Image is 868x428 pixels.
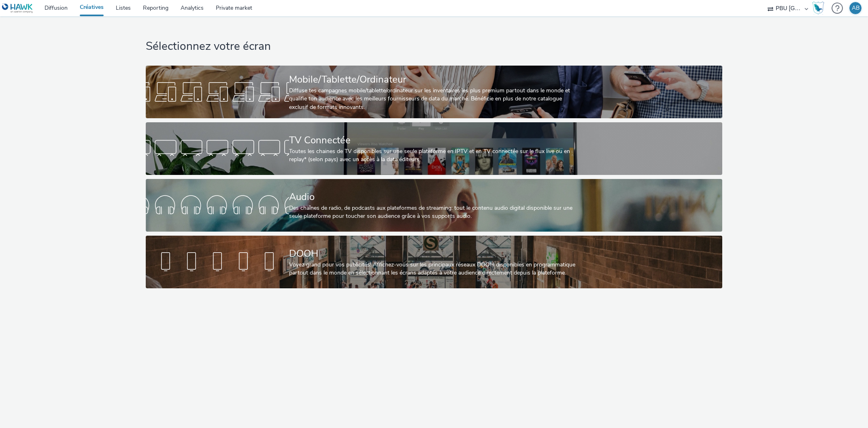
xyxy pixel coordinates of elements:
div: Des chaînes de radio, de podcasts aux plateformes de streaming: tout le contenu audio digital dis... [289,204,576,221]
div: DOOH [289,247,576,261]
div: Voyez grand pour vos publicités! Affichez-vous sur les principaux réseaux DOOH disponibles en pro... [289,261,576,277]
div: AB [852,2,859,14]
div: Diffuse tes campagnes mobile/tablette/ordinateur sur les inventaires les plus premium partout dan... [289,87,576,111]
img: undefined Logo [2,3,33,13]
a: AudioDes chaînes de radio, de podcasts aux plateformes de streaming: tout le contenu audio digita... [146,179,723,232]
div: Toutes les chaines de TV disponibles sur une seule plateforme en IPTV et en TV connectée sur le f... [289,147,576,164]
div: TV Connectée [289,133,576,147]
a: DOOHVoyez grand pour vos publicités! Affichez-vous sur les principaux réseaux DOOH disponibles en... [146,236,723,288]
h1: Sélectionnez votre écran [146,39,723,54]
a: Hawk Academy [812,2,828,15]
div: Audio [289,190,576,204]
div: Mobile/Tablette/Ordinateur [289,72,576,87]
a: TV ConnectéeToutes les chaines de TV disponibles sur une seule plateforme en IPTV et en TV connec... [146,122,723,175]
a: Mobile/Tablette/OrdinateurDiffuse tes campagnes mobile/tablette/ordinateur sur les inventaires le... [146,66,723,118]
img: Hawk Academy [812,2,824,15]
